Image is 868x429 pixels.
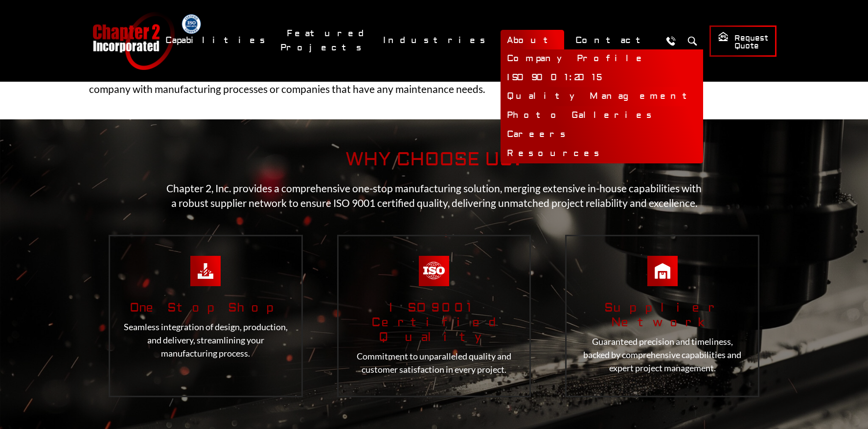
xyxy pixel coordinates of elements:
a: Contact [569,30,657,51]
h2: Why Choose Us? [91,149,777,171]
h3: Supplier Network [578,301,747,330]
a: About [501,30,564,51]
div: Commitment to unparalleled quality and customer satisfaction in every project. [337,235,531,397]
a: Resources [501,144,703,163]
p: Chapter 2, Inc. provides a comprehensive one-stop manufacturing solution, merging extensive in-ho... [159,181,709,210]
a: Capabilities [159,30,275,51]
a: Call Us [662,32,680,50]
a: Chapter 2 Incorporated [91,12,175,70]
button: Search [683,32,701,50]
span: Request Quote [718,31,768,51]
div: Seamless integration of design, production, and delivery, streamlining your manufacturing process. [109,235,303,397]
a: Company Profile [501,49,703,68]
a: Featured Projects [280,23,372,58]
div: Guaranteed precision and timeliness, backed by comprehensive capabilities and expert project mana... [565,235,759,397]
a: Industries [377,30,496,51]
h3: ISO 9001 Certified Quality [350,301,519,345]
a: Request Quote [709,25,777,57]
a: Photo Galleries [501,106,703,125]
a: Careers [501,125,703,144]
a: ISO 9001:2015 [501,68,703,88]
a: Quality Management [501,87,703,106]
h3: One Stop Shop [121,301,290,316]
